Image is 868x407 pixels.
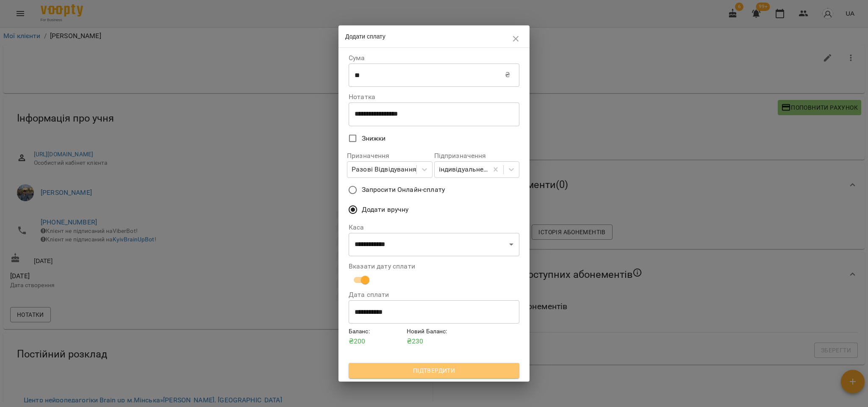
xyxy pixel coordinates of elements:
[349,327,403,336] h6: Баланс :
[349,363,519,378] button: Підтвердити
[349,263,519,270] label: Вказати дату сплати
[349,224,519,231] label: Каса
[407,336,461,346] p: ₴ 230
[347,152,433,159] label: Призначення
[349,336,403,346] p: ₴ 200
[362,185,445,195] span: Запросити Онлайн-сплату
[362,133,386,144] span: Знижки
[434,152,520,159] label: Підпризначення
[439,164,489,174] div: індивідуальне заняття [GEOGRAPHIC_DATA]
[352,164,416,174] div: Разові Відвідування
[355,365,513,376] span: Підтвердити
[505,70,510,80] p: ₴
[349,94,519,100] label: Нотатка
[407,327,461,336] h6: Новий Баланс :
[362,205,409,215] span: Додати вручну
[345,33,385,40] span: Додати сплату
[349,291,519,298] label: Дата сплати
[349,55,519,61] label: Сума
